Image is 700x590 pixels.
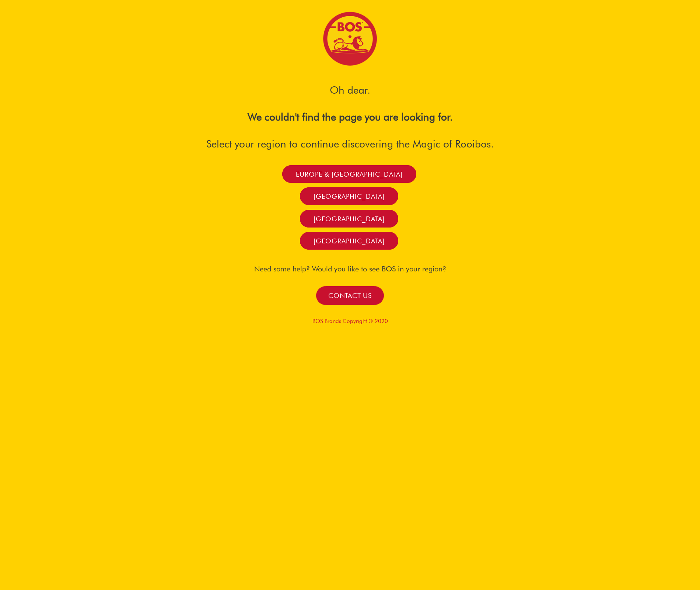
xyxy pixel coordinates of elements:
[144,168,538,247] nav: Menu
[300,187,398,205] a: [GEOGRAPHIC_DATA]
[316,286,384,305] a: Contact us
[300,232,398,250] a: [GEOGRAPHIC_DATA]
[151,70,549,150] h3: Oh dear. Select your region to continue discovering the Magic of Rooibos.
[300,210,398,228] a: [GEOGRAPHIC_DATA]
[144,264,556,273] h4: Need some help? Would you like to see BOS in your region?
[282,165,416,183] a: Europe & [GEOGRAPHIC_DATA]
[328,291,372,300] span: Contact us
[144,318,556,324] p: BOS Brands Copyright © 2020
[248,111,453,123] b: We couldn't find the page you are looking for.
[322,11,378,66] img: Bos Brands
